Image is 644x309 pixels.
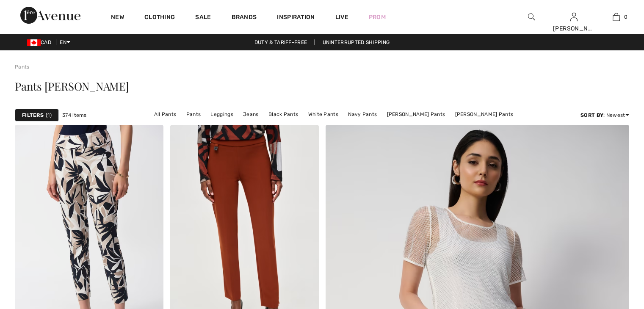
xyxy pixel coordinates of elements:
a: Sale [195,14,211,22]
span: 1 [46,111,52,119]
a: White Pants [304,109,343,120]
a: Black Pants [264,109,302,120]
img: My Info [570,12,578,22]
span: 374 items [62,111,87,119]
img: Canadian Dollar [27,39,41,46]
span: Pants [PERSON_NAME] [15,79,129,94]
a: Sign In [570,13,578,21]
a: Jeans [239,109,263,120]
strong: Sort By [580,112,603,118]
span: Inspiration [277,14,315,22]
a: Brands [232,14,257,22]
a: Pants [15,64,30,70]
div: : Newest [580,111,629,119]
a: Pants [182,109,205,120]
a: Leggings [206,109,237,120]
a: New [111,14,124,22]
a: 0 [595,12,637,22]
a: Clothing [144,14,175,22]
div: [PERSON_NAME] [553,24,594,33]
span: CAD [27,39,55,45]
strong: Filters [22,111,44,119]
span: EN [60,39,70,45]
img: 1ère Avenue [20,7,80,24]
img: My Bag [613,12,620,22]
a: [PERSON_NAME] Pants [451,109,518,120]
img: search the website [528,12,535,22]
a: Prom [369,13,386,22]
a: Live [335,13,348,22]
a: Navy Pants [344,109,381,120]
a: All Pants [150,109,181,120]
span: 0 [624,13,627,21]
a: [PERSON_NAME] Pants [383,109,450,120]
